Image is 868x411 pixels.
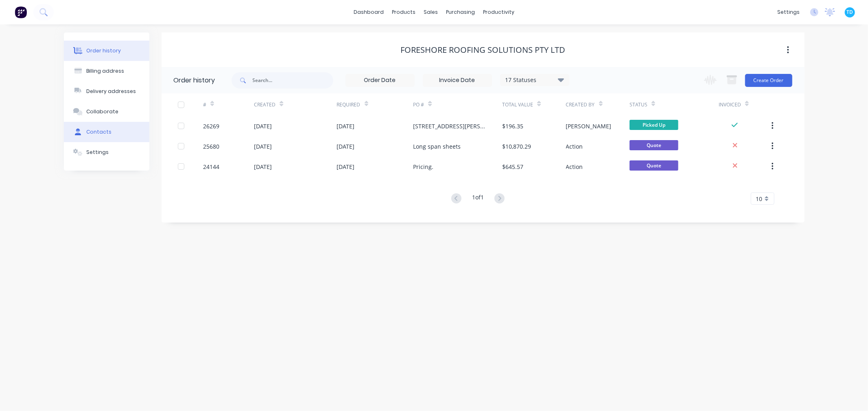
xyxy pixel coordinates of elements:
div: 26269 [203,122,219,130]
div: Action [566,142,583,151]
div: Invoiced [719,93,770,116]
span: Picked Up [630,120,678,130]
div: Status [630,101,647,108]
div: Invoiced [719,101,741,108]
div: Contacts [86,128,112,136]
div: Action [566,162,583,171]
div: Created [254,101,275,108]
div: purchasing [442,6,479,18]
div: Long span sheets [413,142,461,151]
div: Status [630,93,719,116]
input: Order Date [346,74,414,87]
div: Settings [86,149,109,156]
div: Created By [566,101,595,108]
button: Contacts [64,122,149,142]
button: Collaborate [64,102,149,122]
div: 24144 [203,162,219,171]
div: Pricing. [413,162,433,171]
div: [DATE] [337,142,355,151]
div: Order history [174,76,215,85]
span: 10 [756,195,763,203]
button: Delivery addresses [64,81,149,102]
button: Create Order [745,74,792,87]
div: Required [337,93,413,116]
span: Quote [630,160,678,171]
div: Created [254,93,337,116]
img: Factory [15,6,27,18]
div: PO # [413,101,424,108]
div: [DATE] [337,162,355,171]
div: 17 Statuses [501,76,569,84]
button: Settings [64,142,149,162]
div: PO # [413,93,502,116]
div: [DATE] [254,162,272,171]
div: Required [337,101,361,108]
div: [DATE] [337,122,355,130]
div: $10,870.29 [502,142,531,151]
div: sales [420,6,442,18]
div: settings [773,6,804,18]
span: TD [847,9,853,16]
div: # [203,93,254,116]
div: 1 of 1 [472,193,484,205]
div: Total Value [502,101,533,108]
a: dashboard [350,6,388,18]
div: productivity [479,6,518,18]
div: 25680 [203,142,219,151]
div: Collaborate [86,108,118,115]
div: [STREET_ADDRESS][PERSON_NAME] [413,122,486,130]
div: Foreshore Roofing Solutions PTY LTD [400,45,565,55]
div: $196.35 [502,122,523,130]
div: [DATE] [254,122,272,130]
button: Billing address [64,61,149,81]
input: Search... [253,72,333,89]
button: Order history [64,41,149,61]
input: Invoice Date [423,74,492,87]
div: $645.57 [502,162,523,171]
div: products [388,6,420,18]
div: Delivery addresses [86,88,136,95]
div: [PERSON_NAME] [566,122,612,130]
div: Order history [86,47,121,54]
div: [DATE] [254,142,272,151]
div: # [203,101,206,108]
div: Billing address [86,67,124,75]
div: Created By [566,93,630,116]
div: Total Value [502,93,566,116]
span: Quote [630,140,678,150]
